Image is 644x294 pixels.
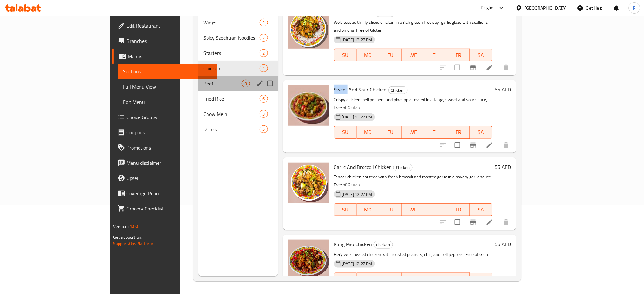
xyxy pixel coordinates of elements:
div: Fried Rice6 [198,91,278,106]
button: MO [357,273,379,285]
span: 4 [260,65,267,71]
span: TH [427,128,444,137]
button: FR [447,126,470,139]
span: 2 [260,35,267,41]
div: Drinks5 [198,122,278,137]
span: Coupons [126,129,213,136]
button: delete [498,215,514,230]
img: Kung Pao Chicken [288,240,329,280]
div: items [260,34,268,42]
span: SA [472,50,490,60]
button: WE [402,126,424,139]
span: TU [382,274,399,284]
div: Plugins [481,4,495,12]
span: 2 [260,20,267,26]
span: SU [337,274,354,284]
button: TU [379,49,402,61]
a: Full Menu View [118,79,218,94]
span: 2 [260,50,267,56]
span: Coverage Report [126,190,213,197]
span: Edit Restaurant [126,22,213,30]
a: Branches [112,33,218,49]
span: Grocery Checklist [126,205,213,212]
span: [DATE] 12:27 PM [340,37,375,43]
div: Starters [203,49,260,57]
div: items [260,95,268,103]
div: Beef [203,80,242,87]
span: 3 [260,111,267,117]
button: Branch-specific-item [465,60,481,75]
span: SU [337,50,354,60]
a: Promotions [112,140,218,155]
div: items [260,110,268,118]
span: WE [404,50,422,60]
span: Chicken [389,87,407,94]
button: SU [334,203,357,216]
span: Kung Pao Chicken [334,239,372,249]
div: Chicken [388,86,408,94]
button: MO [357,203,379,216]
h6: 55 AED [495,240,511,249]
span: Get support on: [113,233,142,241]
div: Chicken [203,64,260,72]
span: Sweet And Sour Chicken [334,85,387,94]
a: Menus [112,49,218,64]
div: [GEOGRAPHIC_DATA] [525,4,567,11]
div: Fried Rice [203,95,260,103]
span: [DATE] 12:27 PM [340,261,375,267]
span: WE [404,274,422,284]
div: items [260,64,268,72]
div: Starters2 [198,45,278,61]
span: Select to update [451,61,464,74]
button: SU [334,126,357,139]
span: Choice Groups [126,113,213,121]
span: Edit Menu [123,98,213,106]
div: items [242,80,250,87]
span: Chow Mein [203,110,260,118]
a: Menu disclaimer [112,155,218,170]
span: Select to update [451,216,464,229]
button: TH [424,126,447,139]
button: SA [470,203,492,216]
div: Chicken [393,164,413,171]
button: TH [424,203,447,216]
h6: 55 AED [495,163,511,171]
span: TH [427,205,444,214]
button: SA [470,126,492,139]
span: 5 [260,126,267,132]
div: Beef3edit [198,76,278,91]
p: Crispy chicken, bell peppers and pineapple tossed in a tangy sweet and sour sauce, Free of Gluten [334,96,492,112]
p: Fiery wok-tossed chicken with roasted peanuts, chili, and bell peppers, Free of Gluten [334,251,492,258]
span: Upsell [126,174,213,182]
button: TU [379,203,402,216]
span: FR [450,50,467,60]
a: Edit menu item [486,64,493,71]
a: Grocery Checklist [112,201,218,216]
a: Sections [118,64,218,79]
div: Chicken4 [198,61,278,76]
button: SU [334,49,357,61]
span: P [633,4,636,11]
span: FR [450,274,467,284]
span: MO [359,205,377,214]
div: Spicy Szechuan Noodles2 [198,30,278,45]
a: Coverage Report [112,186,218,201]
button: MO [357,126,379,139]
button: WE [402,273,424,285]
span: TH [427,274,444,284]
span: 3 [242,81,249,87]
span: [DATE] 12:27 PM [340,191,375,197]
span: TU [382,205,399,214]
h6: 55 AED [495,85,511,94]
button: MO [357,49,379,61]
span: Branches [126,37,213,45]
nav: Menu sections [198,12,278,139]
img: Mongolian Chicken [288,8,329,49]
button: delete [498,137,514,153]
div: items [260,125,268,133]
a: Support.OpsPlatform [113,239,153,248]
span: TU [382,128,399,137]
span: TU [382,50,399,60]
span: Garlic And Broccoli Chicken [334,162,392,172]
